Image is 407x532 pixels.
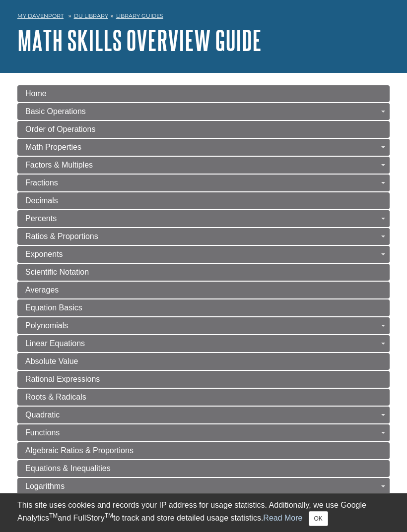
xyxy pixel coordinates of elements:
[25,143,81,151] span: Math Properties
[25,250,63,258] span: Exponents
[17,264,390,281] a: Scientific Notation
[17,389,390,406] a: Roots & Radicals
[17,228,390,245] a: Ratios & Proportions
[17,12,64,20] a: My Davenport
[17,282,390,298] a: Averages
[17,103,390,120] a: Basic Operations
[25,321,68,330] span: Polynomials
[25,339,85,348] span: Linear Equations
[25,161,93,169] span: Factors & Multiples
[25,428,60,437] span: Functions
[25,196,58,205] span: Decimals
[17,85,390,102] a: Home
[17,299,390,316] a: Equation Basics
[17,478,390,495] a: Logarithms
[17,246,390,263] a: Exponents
[263,514,302,522] a: Read More
[309,511,328,526] button: Close
[17,442,390,459] a: Algebraic Ratios & Proportions
[116,12,163,19] a: Library Guides
[17,353,390,370] a: Absolute Value
[17,317,390,334] a: Polynomials
[17,499,390,526] div: This site uses cookies and records your IP address for usage statistics. Additionally, we use Goo...
[25,214,57,223] span: Percents
[25,268,89,276] span: Scientific Notation
[17,175,390,191] a: Fractions
[25,464,111,473] span: Equations & Inequalities
[17,424,390,441] a: Functions
[25,107,86,116] span: Basic Operations
[25,178,58,187] span: Fractions
[25,232,98,240] span: Ratios & Proportions
[25,89,47,98] span: Home
[25,482,65,490] span: Logarithms
[17,139,390,156] a: Math Properties
[25,286,59,294] span: Averages
[25,393,86,401] span: Roots & Radicals
[25,411,60,419] span: Quadratic
[17,192,390,209] a: Decimals
[17,25,262,56] a: Math Skills Overview Guide
[25,125,95,133] span: Order of Operations
[17,157,390,174] a: Factors & Multiples
[17,335,390,352] a: Linear Equations
[25,303,82,312] span: Equation Basics
[105,512,113,519] sup: TM
[17,9,390,25] nav: breadcrumb
[25,375,100,383] span: Rational Expressions
[49,512,58,519] sup: TM
[17,121,390,138] a: Order of Operations
[74,12,108,19] a: DU Library
[17,460,390,477] a: Equations & Inequalities
[25,357,78,365] span: Absolute Value
[25,446,134,455] span: Algebraic Ratios & Proportions
[17,407,390,423] a: Quadratic
[17,371,390,388] a: Rational Expressions
[17,210,390,227] a: Percents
